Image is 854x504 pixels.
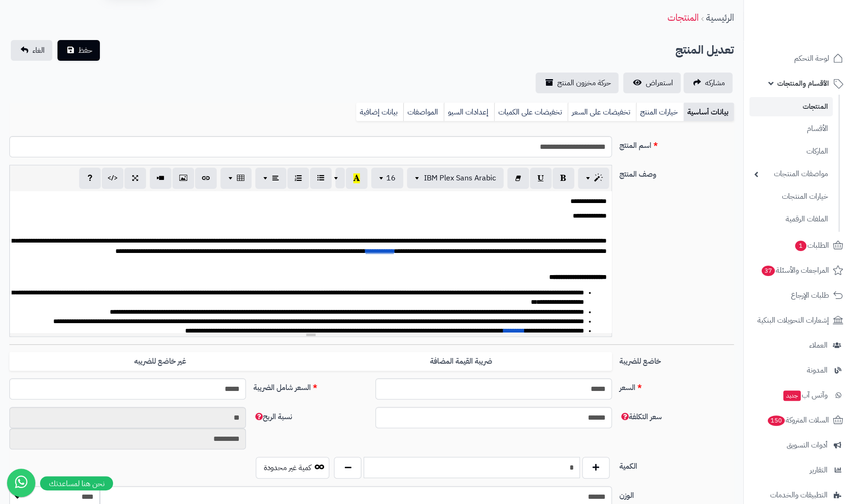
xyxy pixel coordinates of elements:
h2: تعديل المنتج [675,41,734,60]
a: لوحة التحكم [749,47,848,70]
a: الأقسام [749,119,833,139]
a: المراجعات والأسئلة37 [749,259,848,282]
a: حركة مخزون المنتج [536,73,618,93]
span: جديد [783,390,801,401]
a: المنتجات [749,97,833,116]
span: الطلبات [794,239,829,252]
a: العملاء [749,334,848,357]
span: الغاء [33,45,45,56]
span: الأقسام والمنتجات [777,77,829,90]
span: طلبات الإرجاع [791,289,829,302]
a: التقارير [749,459,848,481]
a: بيانات إضافية [356,103,403,122]
a: تخفيضات على الكميات [494,103,568,122]
span: نسبة الربح [253,411,292,423]
a: بيانات أساسية [683,103,734,122]
span: IBM Plex Sans Arabic [424,172,496,184]
a: المنتجات [667,10,699,24]
a: المواصفات [403,103,444,122]
button: 16 [371,168,403,188]
button: IBM Plex Sans Arabic [407,168,504,188]
a: وآتس آبجديد [749,384,848,406]
span: أدوات التسويق [787,439,828,452]
span: 16 [386,172,396,184]
span: حركة مخزون المنتج [557,77,611,89]
span: وآتس آب [782,389,828,402]
a: الطلبات1 [749,234,848,257]
span: 1 [795,241,806,251]
span: العملاء [809,339,828,352]
a: الماركات [749,141,833,162]
span: 37 [762,266,775,276]
span: السلات المتروكة [767,414,829,427]
a: مواصفات المنتجات [749,164,833,184]
label: السعر شامل الضريبة [250,378,372,393]
a: إشعارات التحويلات البنكية [749,309,848,332]
span: مشاركه [705,77,725,89]
a: الرئيسية [706,10,734,24]
label: الوزن [616,486,738,501]
label: غير خاضع للضريبه [9,352,310,371]
span: المدونة [807,364,828,377]
span: التطبيقات والخدمات [770,488,828,502]
span: سعر التكلفة [619,411,662,423]
span: المراجعات والأسئلة [761,264,829,277]
span: إشعارات التحويلات البنكية [757,314,829,327]
span: لوحة التحكم [794,52,829,65]
label: اسم المنتج [616,136,738,151]
span: حفظ [78,45,92,56]
a: المدونة [749,359,848,382]
a: تخفيضات على السعر [568,103,636,122]
span: 150 [768,415,785,426]
a: الملفات الرقمية [749,209,833,229]
a: خيارات المنتج [636,103,683,122]
span: التقارير [810,463,828,477]
a: استعراض [623,73,681,93]
label: ضريبة القيمة المضافة [311,352,612,371]
label: خاضع للضريبة [616,352,738,367]
a: مشاركه [683,73,732,93]
label: الكمية [616,457,738,472]
a: الغاء [11,40,52,61]
a: طلبات الإرجاع [749,284,848,307]
a: إعدادات السيو [444,103,494,122]
button: حفظ [57,40,100,61]
label: وصف المنتج [616,165,738,180]
a: أدوات التسويق [749,434,848,456]
span: استعراض [646,77,673,89]
a: خيارات المنتجات [749,187,833,207]
label: السعر [616,378,738,393]
a: السلات المتروكة150 [749,409,848,431]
